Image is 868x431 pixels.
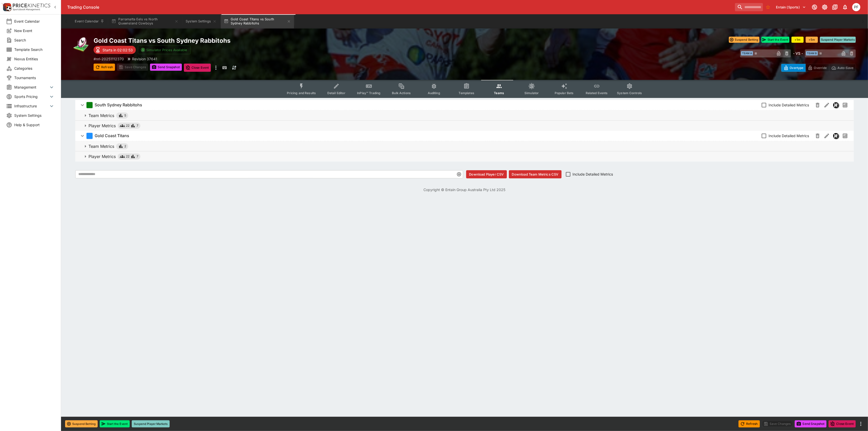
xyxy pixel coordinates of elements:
[2,2,12,12] img: PriceKinetics Logo
[739,420,760,427] button: Refresh
[67,5,733,10] div: Trading Console
[851,2,862,13] button: Peter Fairgrieve
[89,153,116,160] p: Player Metrics
[102,47,133,53] p: Starts in 02:02:53
[509,170,562,178] button: Download Team Metrics CSV
[94,37,475,45] h2: Copy To Clipboard
[132,56,157,62] p: Revision 37641
[833,102,839,108] img: nexus.svg
[831,100,841,110] button: Nexus
[124,113,126,118] span: 5
[829,64,856,72] button: Auto-Save
[735,3,763,11] input: search
[89,123,116,129] p: Player Metrics
[126,123,129,128] span: 22
[773,3,809,11] button: Select Tenant
[790,65,803,70] p: Overtype
[14,122,55,127] span: Help & Support
[586,91,608,95] span: Related Events
[841,100,850,110] button: Past Performances
[72,14,107,28] button: Event Calendar
[89,112,114,119] p: Team Metrics
[793,51,803,56] h6: - VS -
[573,171,613,177] span: Include Detailed Metrics
[108,14,182,28] button: Parramatta Eels vs North Queensland Cowboys
[73,37,90,53] img: rugby_league.png
[820,3,829,12] button: Toggle light/dark mode
[392,91,411,95] span: Bulk Actions
[65,420,98,427] button: Suspend Betting
[524,91,539,95] span: Simulator
[75,151,854,162] button: Player Metrics227
[132,420,170,427] button: Suspend Player Markets
[769,133,809,138] span: Include Detailed Metrics
[14,47,55,52] span: Template Search
[287,91,316,95] span: Pricing and Results
[14,19,55,24] span: Event Calendar
[95,133,129,138] h6: Gold Coast Titans
[14,103,49,109] span: Infrastructure
[781,64,806,72] button: Overtype
[764,3,772,11] button: No Bookmarks
[14,66,55,71] span: Categories
[459,91,474,95] span: Templates
[75,141,854,151] button: Team Metrics2
[617,91,642,95] span: System Controls
[841,3,850,12] button: Notifications
[327,91,345,95] span: Detail Editor
[761,37,789,43] button: Start the Event
[13,8,40,11] img: Sportsbook Management
[814,65,827,70] p: Override
[94,64,115,71] button: Refresh
[75,121,854,131] button: Player Metrics227
[14,94,49,99] span: Sports Pricing
[14,28,55,33] span: New Event
[791,37,804,43] button: +1m
[13,4,50,7] img: PriceKinetics
[833,133,839,139] div: Nexus
[428,91,440,95] span: Auditing
[137,154,138,159] span: 7
[126,154,129,159] span: 22
[283,80,646,98] div: Event type filters
[137,123,138,128] span: 7
[14,84,49,90] span: Management
[494,91,504,95] span: Teams
[14,56,55,62] span: Nexus Entities
[150,64,182,71] button: Send Snapshot
[829,420,856,427] button: Close Event
[741,51,753,55] span: Team A
[852,3,860,11] div: Peter Fairgrieve
[806,37,818,43] button: +5m
[466,170,507,178] button: Download Player CSV
[729,37,759,43] button: Suspend Betting
[806,51,818,55] span: Team B
[75,110,854,121] button: Team Metrics5
[858,421,864,427] button: more
[841,131,850,140] button: Past Performances
[769,102,809,108] span: Include Detailed Metrics
[805,64,829,72] button: Override
[14,37,55,43] span: Search
[221,14,294,28] button: Gold Coast Titans vs South Sydney Rabbitohs
[184,64,211,72] button: Close Event
[124,144,126,149] span: 2
[75,131,854,141] button: Gold Coast TitansInclude Detailed MetricsNexusPast Performances
[75,100,854,110] button: South Sydney RabbitohsInclude Detailed MetricsNexusPast Performances
[95,102,142,108] h6: South Sydney Rabbitohs
[830,3,840,12] button: Documentation
[833,133,839,139] img: nexus.svg
[795,420,827,427] button: Send Snapshot
[14,75,55,80] span: Tournaments
[820,37,856,43] button: Suspend Player Markets
[14,113,55,118] span: System Settings
[61,187,868,192] p: Copyright © Entain Group Australia Pty Ltd 2025
[837,65,854,70] p: Auto-Save
[100,420,130,427] button: Start the Event
[357,91,380,95] span: InPlay™ Trading
[138,46,190,54] button: Simulator Prices Available
[555,91,574,95] span: Popular Bets
[89,143,114,149] p: Team Metrics
[183,14,219,28] button: System Settings
[94,56,124,62] p: Copy To Clipboard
